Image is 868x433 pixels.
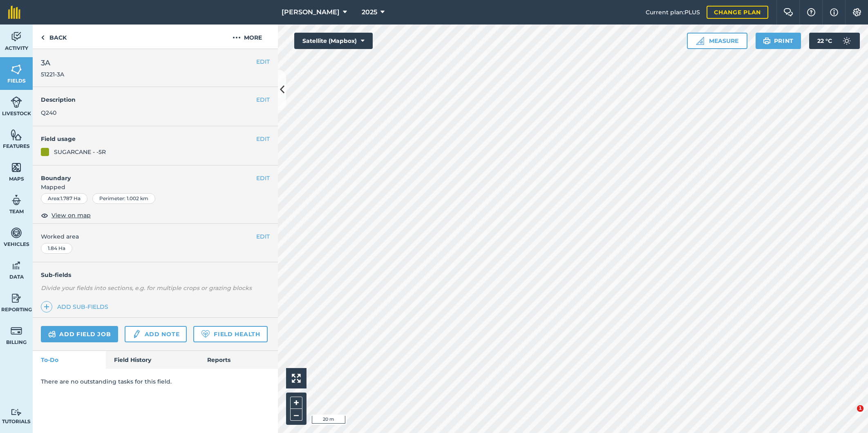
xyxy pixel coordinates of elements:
span: 51221-3A [41,70,64,78]
button: EDIT [256,174,270,183]
button: – [290,409,302,421]
img: A question mark icon [806,8,816,16]
a: Field Health [193,326,267,342]
img: svg+xml;base64,PD94bWwgdmVyc2lvbj0iMS4wIiBlbmNvZGluZz0idXRmLTgiPz4KPCEtLSBHZW5lcmF0b3I6IEFkb2JlIE... [11,227,22,239]
a: Add field job [41,326,118,342]
a: To-Do [33,351,106,369]
img: fieldmargin Logo [8,6,20,19]
div: SUGARCANE - -5R [54,147,106,156]
img: A cog icon [852,8,862,16]
h4: Description [41,95,270,104]
button: EDIT [256,57,270,66]
h4: Sub-fields [33,270,278,279]
img: svg+xml;base64,PHN2ZyB4bWxucz0iaHR0cDovL3d3dy53My5vcmcvMjAwMC9zdmciIHdpZHRoPSIyMCIgaGVpZ2h0PSIyNC... [233,33,241,42]
img: svg+xml;base64,PHN2ZyB4bWxucz0iaHR0cDovL3d3dy53My5vcmcvMjAwMC9zdmciIHdpZHRoPSI1NiIgaGVpZ2h0PSI2MC... [11,161,22,174]
img: svg+xml;base64,PD94bWwgdmVyc2lvbj0iMS4wIiBlbmNvZGluZz0idXRmLTgiPz4KPCEtLSBHZW5lcmF0b3I6IEFkb2JlIE... [11,194,22,206]
a: Add note [125,326,187,342]
h4: Boundary [33,165,256,183]
span: 1 [857,405,864,412]
span: [PERSON_NAME] [282,7,340,17]
img: svg+xml;base64,PD94bWwgdmVyc2lvbj0iMS4wIiBlbmNvZGluZz0idXRmLTgiPz4KPCEtLSBHZW5lcmF0b3I6IEFkb2JlIE... [839,33,855,49]
img: svg+xml;base64,PD94bWwgdmVyc2lvbj0iMS4wIiBlbmNvZGluZz0idXRmLTgiPz4KPCEtLSBHZW5lcmF0b3I6IEFkb2JlIE... [132,329,141,339]
img: svg+xml;base64,PHN2ZyB4bWxucz0iaHR0cDovL3d3dy53My5vcmcvMjAwMC9zdmciIHdpZHRoPSIxOCIgaGVpZ2h0PSIyNC... [41,210,48,220]
img: svg+xml;base64,PD94bWwgdmVyc2lvbj0iMS4wIiBlbmNvZGluZz0idXRmLTgiPz4KPCEtLSBHZW5lcmF0b3I6IEFkb2JlIE... [11,31,22,43]
img: svg+xml;base64,PHN2ZyB4bWxucz0iaHR0cDovL3d3dy53My5vcmcvMjAwMC9zdmciIHdpZHRoPSI1NiIgaGVpZ2h0PSI2MC... [11,63,22,76]
img: svg+xml;base64,PD94bWwgdmVyc2lvbj0iMS4wIiBlbmNvZGluZz0idXRmLTgiPz4KPCEtLSBHZW5lcmF0b3I6IEFkb2JlIE... [11,408,22,416]
img: svg+xml;base64,PHN2ZyB4bWxucz0iaHR0cDovL3d3dy53My5vcmcvMjAwMC9zdmciIHdpZHRoPSI1NiIgaGVpZ2h0PSI2MC... [11,129,22,141]
button: Print [756,33,801,49]
img: svg+xml;base64,PD94bWwgdmVyc2lvbj0iMS4wIiBlbmNvZGluZz0idXRmLTgiPz4KPCEtLSBHZW5lcmF0b3I6IEFkb2JlIE... [11,325,22,337]
img: svg+xml;base64,PHN2ZyB4bWxucz0iaHR0cDovL3d3dy53My5vcmcvMjAwMC9zdmciIHdpZHRoPSI5IiBoZWlnaHQ9IjI0Ii... [41,33,45,42]
span: Mapped [33,183,278,192]
button: EDIT [256,95,270,104]
a: Add sub-fields [41,301,112,312]
button: More [217,25,278,49]
button: 22 °C [809,33,860,49]
img: svg+xml;base64,PHN2ZyB4bWxucz0iaHR0cDovL3d3dy53My5vcmcvMjAwMC9zdmciIHdpZHRoPSIxOSIgaGVpZ2h0PSIyNC... [763,36,771,46]
img: Ruler icon [696,37,704,45]
a: Back [33,25,75,49]
button: + [290,397,302,409]
img: svg+xml;base64,PD94bWwgdmVyc2lvbj0iMS4wIiBlbmNvZGluZz0idXRmLTgiPz4KPCEtLSBHZW5lcmF0b3I6IEFkb2JlIE... [11,259,22,272]
em: Divide your fields into sections, e.g. for multiple crops or grazing blocks [41,284,252,292]
span: View on map [51,211,91,220]
span: Worked area [41,232,270,241]
span: 22 ° C [817,33,832,49]
img: svg+xml;base64,PD94bWwgdmVyc2lvbj0iMS4wIiBlbmNvZGluZz0idXRmLTgiPz4KPCEtLSBHZW5lcmF0b3I6IEFkb2JlIE... [11,292,22,304]
span: 2025 [362,7,377,17]
a: Change plan [707,6,768,19]
button: EDIT [256,134,270,143]
button: View on map [41,210,91,220]
span: 3A [41,57,64,69]
button: Measure [687,33,747,49]
button: Satellite (Mapbox) [294,33,373,49]
div: 1.84 Ha [41,243,72,254]
p: There are no outstanding tasks for this field. [41,377,270,386]
img: svg+xml;base64,PD94bWwgdmVyc2lvbj0iMS4wIiBlbmNvZGluZz0idXRmLTgiPz4KPCEtLSBHZW5lcmF0b3I6IEFkb2JlIE... [11,96,22,108]
img: Two speech bubbles overlapping with the left bubble in the forefront [783,8,793,16]
span: Current plan : PLUS [646,8,700,17]
div: Area : 1.787 Ha [41,193,87,204]
button: EDIT [256,232,270,241]
a: Field History [106,351,199,369]
img: svg+xml;base64,PHN2ZyB4bWxucz0iaHR0cDovL3d3dy53My5vcmcvMjAwMC9zdmciIHdpZHRoPSIxNCIgaGVpZ2h0PSIyNC... [44,302,49,312]
iframe: Intercom live chat [840,405,860,425]
img: svg+xml;base64,PD94bWwgdmVyc2lvbj0iMS4wIiBlbmNvZGluZz0idXRmLTgiPz4KPCEtLSBHZW5lcmF0b3I6IEFkb2JlIE... [48,329,56,339]
h4: Field usage [41,134,256,143]
img: Four arrows, one pointing top left, one top right, one bottom right and the last bottom left [292,374,301,383]
a: Reports [199,351,278,369]
div: Perimeter : 1.002 km [92,193,155,204]
img: svg+xml;base64,PHN2ZyB4bWxucz0iaHR0cDovL3d3dy53My5vcmcvMjAwMC9zdmciIHdpZHRoPSIxNyIgaGVpZ2h0PSIxNy... [830,7,838,17]
span: Q240 [41,109,56,116]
